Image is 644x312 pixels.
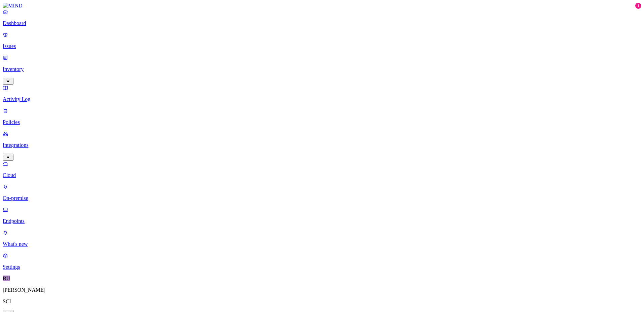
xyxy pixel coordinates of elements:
[3,108,641,125] a: Policies
[3,253,641,270] a: Settings
[3,298,641,305] p: SCI
[3,32,641,49] a: Issues
[3,131,641,160] a: Integrations
[3,184,641,201] a: On-premise
[3,20,641,26] p: Dashboard
[3,241,641,247] p: What's new
[3,142,641,148] p: Integrations
[3,276,10,281] span: BU
[3,9,641,26] a: Dashboard
[3,161,641,178] a: Cloud
[3,264,641,270] p: Settings
[3,119,641,125] p: Policies
[3,218,641,224] p: Endpoints
[635,3,641,9] div: 1
[3,96,641,102] p: Activity Log
[3,85,641,102] a: Activity Log
[3,3,641,9] a: MIND
[3,195,641,201] p: On-premise
[3,3,23,9] img: MIND
[3,230,641,247] a: What's new
[3,287,641,293] p: [PERSON_NAME]
[3,43,641,49] p: Issues
[3,55,641,84] a: Inventory
[3,172,641,178] p: Cloud
[3,207,641,224] a: Endpoints
[3,66,641,72] p: Inventory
